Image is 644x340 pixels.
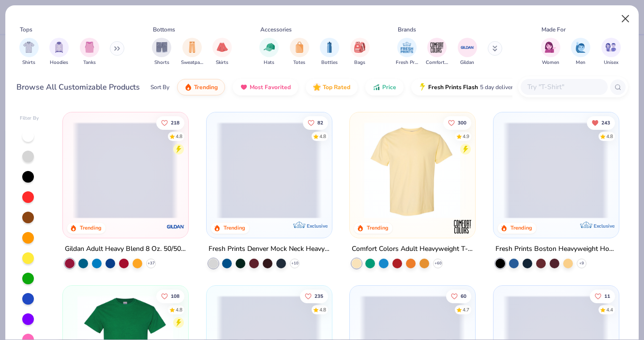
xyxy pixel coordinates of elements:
[324,42,335,53] img: Bottles Image
[259,38,279,66] div: filter for Hats
[428,83,478,91] span: Fresh Prints Flash
[352,243,473,255] div: Comfort Colors Adult Heavyweight T-Shirt
[156,42,167,53] img: Shorts Image
[461,294,466,298] span: 60
[365,79,404,95] button: Price
[443,116,471,129] button: Like
[19,38,39,66] button: filter button
[400,40,414,55] img: Fresh Prints Image
[166,216,185,236] img: Gildan logo
[156,289,184,303] button: Like
[616,10,635,28] button: Close
[264,42,275,53] img: Hats Image
[606,306,613,313] div: 4.4
[541,38,560,66] button: filter button
[571,38,590,66] button: filter button
[84,42,95,53] img: Tanks Image
[176,133,182,140] div: 4.8
[320,38,339,66] button: filter button
[541,38,560,66] div: filter for Women
[320,38,339,66] div: filter for Bottles
[80,38,99,66] div: filter for Tanks
[65,243,186,255] div: Gildan Adult Heavy Blend 8 Oz. 50/50 Hooded Sweatshirt
[20,115,39,122] div: Filter By
[593,222,614,229] span: Exclusive
[430,40,444,55] img: Comfort Colors Image
[575,42,586,53] img: Men Image
[22,59,35,66] span: Shirts
[319,306,326,313] div: 4.8
[306,79,358,95] button: Top Rated
[83,59,96,66] span: Tanks
[426,59,448,66] span: Comfort Colors
[601,120,610,125] span: 243
[317,120,323,125] span: 82
[541,25,566,34] div: Made For
[396,38,418,66] div: filter for Fresh Prints
[290,38,309,66] div: filter for Totes
[290,38,309,66] button: filter button
[411,79,523,95] button: Fresh Prints Flash5 day delivery
[354,42,365,53] img: Bags Image
[259,38,279,66] button: filter button
[171,120,180,125] span: 218
[604,294,610,298] span: 11
[294,42,305,53] img: Totes Image
[233,79,298,95] button: Most Favorited
[587,116,615,129] button: Unlike
[176,306,182,313] div: 4.8
[398,25,416,34] div: Brands
[260,25,292,34] div: Accessories
[359,122,465,218] img: 029b8af0-80e6-406f-9fdc-fdf898547912
[212,38,232,66] div: filter for Skirts
[264,59,274,66] span: Hats
[148,260,155,266] span: + 37
[463,133,469,140] div: 4.9
[350,38,370,66] button: filter button
[80,38,99,66] button: filter button
[434,260,442,266] span: + 60
[154,59,169,66] span: Shorts
[49,38,69,66] button: filter button
[181,59,203,66] span: Sweatpants
[194,83,218,91] span: Trending
[150,83,169,92] div: Sort By
[446,289,471,303] button: Like
[177,79,225,95] button: Trending
[181,38,203,66] div: filter for Sweatpants
[152,38,171,66] div: filter for Shorts
[184,83,192,91] img: trending.gif
[590,289,615,303] button: Like
[396,59,418,66] span: Fresh Prints
[171,294,180,298] span: 108
[181,38,203,66] button: filter button
[216,59,228,66] span: Skirts
[19,38,39,66] div: filter for Shirts
[495,243,617,255] div: Fresh Prints Boston Heavyweight Hoodie
[187,42,197,53] img: Sweatpants Image
[212,38,232,66] button: filter button
[426,38,448,66] button: filter button
[453,216,472,236] img: Comfort Colors logo
[604,59,618,66] span: Unisex
[576,59,585,66] span: Men
[153,25,175,34] div: Bottoms
[354,59,365,66] span: Bags
[480,82,516,93] span: 5 day delivery
[250,83,291,91] span: Most Favorited
[605,42,616,53] img: Unisex Image
[313,83,321,91] img: TopRated.gif
[419,83,426,91] img: flash.gif
[579,260,584,266] span: + 9
[460,40,475,55] img: Gildan Image
[350,38,370,66] div: filter for Bags
[458,38,477,66] div: filter for Gildan
[463,306,469,313] div: 4.7
[209,243,330,255] div: Fresh Prints Denver Mock Neck Heavyweight Sweatshirt
[426,38,448,66] div: filter for Comfort Colors
[303,116,328,129] button: Like
[542,59,559,66] span: Women
[291,260,298,266] span: + 10
[293,59,305,66] span: Totes
[300,289,328,303] button: Like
